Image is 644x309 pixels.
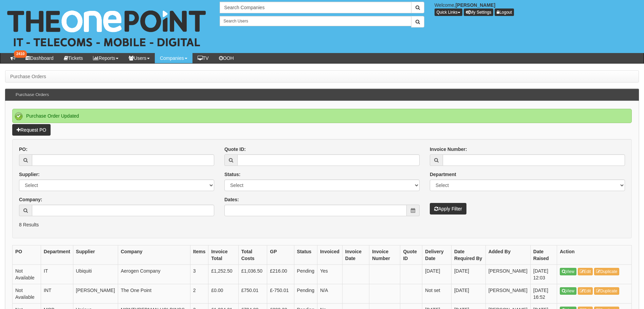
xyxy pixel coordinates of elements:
a: View [560,268,576,275]
div: Purchase Order Updated [12,109,632,123]
th: Added By [485,245,530,265]
td: Ubiquiti [73,265,118,284]
td: Aerogen Company [118,265,190,284]
button: Quick Links [435,8,462,16]
a: Users [124,53,155,63]
th: Supplier [73,245,118,265]
td: 3 [190,265,208,284]
td: Yes [317,265,342,284]
td: Pending [294,284,317,304]
input: Search Users [220,16,411,26]
th: Invoice Number [369,245,400,265]
a: Reports [88,53,124,63]
a: Request PO [12,124,51,136]
h3: Purchase Orders [12,89,52,101]
th: Action [557,245,632,265]
a: TV [192,53,214,63]
th: Invoice Total [208,245,238,265]
td: [DATE] [422,265,452,284]
td: INT [41,284,73,304]
td: The One Point [118,284,190,304]
td: Not Available [13,284,41,304]
th: Status [294,245,317,265]
th: Invoiced [317,245,342,265]
td: 2 [190,284,208,304]
td: [DATE] 12:03 [530,265,557,284]
th: Quote ID [400,245,422,265]
td: £-750.01 [267,284,294,304]
button: Apply Filter [430,203,466,214]
td: [PERSON_NAME] [485,265,530,284]
td: £216.00 [267,265,294,284]
a: Dashboard [20,53,59,63]
td: Not set [422,284,452,304]
a: My Settings [464,8,494,16]
th: Date Raised [530,245,557,265]
div: Welcome, [429,2,644,16]
td: [PERSON_NAME] [485,284,530,304]
td: £1,252.50 [208,265,238,284]
a: Edit [578,287,593,295]
label: PO: [19,146,27,153]
td: IT [41,265,73,284]
a: Logout [495,8,514,16]
label: Company: [19,196,42,203]
a: Edit [578,268,593,275]
td: [DATE] [451,284,485,304]
th: Delivery Date [422,245,452,265]
a: Duplicate [594,287,619,295]
td: £750.01 [238,284,267,304]
td: £0.00 [208,284,238,304]
td: [PERSON_NAME] [73,284,118,304]
label: Supplier: [19,171,40,178]
input: Search Companies [220,2,411,13]
td: N/A [317,284,342,304]
td: £1,036.50 [238,265,267,284]
label: Quote ID: [224,146,246,153]
th: PO [13,245,41,265]
th: Items [190,245,208,265]
a: Companies [155,53,192,63]
td: Pending [294,265,317,284]
a: Tickets [59,53,88,63]
label: Status: [224,171,240,178]
th: Invoice Date [342,245,369,265]
td: Not Available [13,265,41,284]
label: Department [430,171,456,178]
th: GP [267,245,294,265]
th: Company [118,245,190,265]
td: [DATE] [451,265,485,284]
label: Invoice Number: [430,146,467,153]
th: Date Required By [451,245,485,265]
p: 8 Results [19,221,625,228]
li: Purchase Orders [10,73,46,80]
span: 2410 [14,50,27,58]
a: Duplicate [594,268,619,275]
b: [PERSON_NAME] [456,2,495,8]
a: OOH [214,53,239,63]
th: Department [41,245,73,265]
th: Total Costs [238,245,267,265]
label: Dates: [224,196,239,203]
td: [DATE] 16:52 [530,284,557,304]
a: View [560,287,576,295]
